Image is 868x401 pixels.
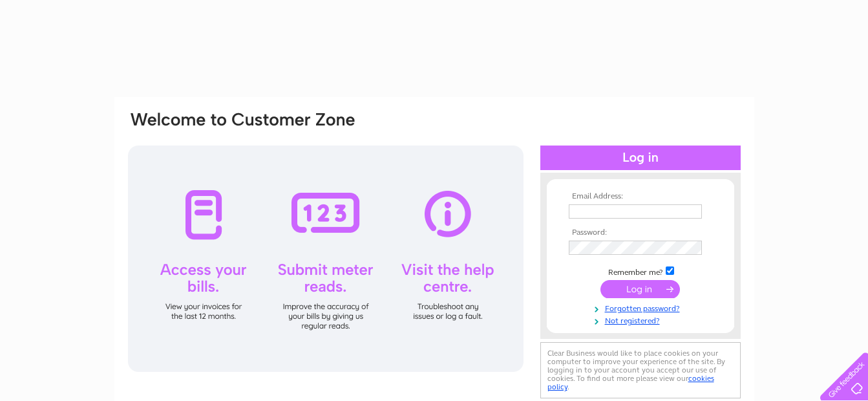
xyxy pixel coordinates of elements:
[547,374,714,391] a: cookies policy
[569,301,715,314] a: Forgotten password?
[540,342,741,398] div: Clear Business would like to place cookies on your computer to improve your experience of the sit...
[569,314,715,326] a: Not registered?
[566,192,715,201] th: Email Address:
[566,265,715,277] td: Remember me?
[600,280,680,298] input: Submit
[566,228,715,237] th: Password:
